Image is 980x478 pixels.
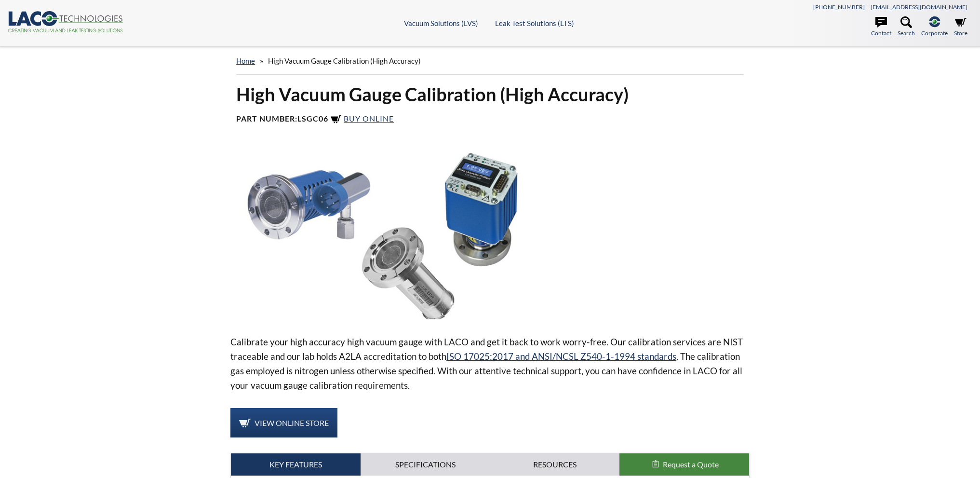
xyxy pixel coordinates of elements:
a: Resources [490,453,620,476]
a: Leak Test Solutions (LTS) [495,19,574,27]
span: View Online Store [255,418,329,427]
span: Corporate [921,28,948,38]
span: High Vacuum Gauge Calibration (High Accuracy) [268,56,421,65]
span: Buy Online [344,114,394,123]
span: Request a Quote [663,460,719,469]
a: Specifications [361,453,490,476]
p: Calibrate your high accuracy high vacuum gauge with LACO and get it back to work worry-free. Our ... [230,335,750,393]
a: [EMAIL_ADDRESS][DOMAIN_NAME] [871,3,967,11]
a: View Online Store [230,408,337,438]
a: Key Features [231,453,361,476]
a: Contact [871,16,891,38]
h4: Part Number: [236,114,744,125]
div: » [236,47,744,75]
a: Search [898,16,915,38]
a: home [236,56,255,65]
a: Buy Online [330,114,394,123]
h1: High Vacuum Gauge Calibration (High Accuracy) [236,82,744,106]
button: Request a Quote [619,453,749,476]
b: LSGC06 [297,114,328,123]
a: [PHONE_NUMBER] [813,3,865,11]
img: High Vacuum Gauges [230,149,534,319]
a: Store [954,16,967,38]
a: ISO 17025:2017 and ANSI/NCSL Z540-1-1994 standards [446,351,676,362]
a: Vacuum Solutions (LVS) [404,19,478,27]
